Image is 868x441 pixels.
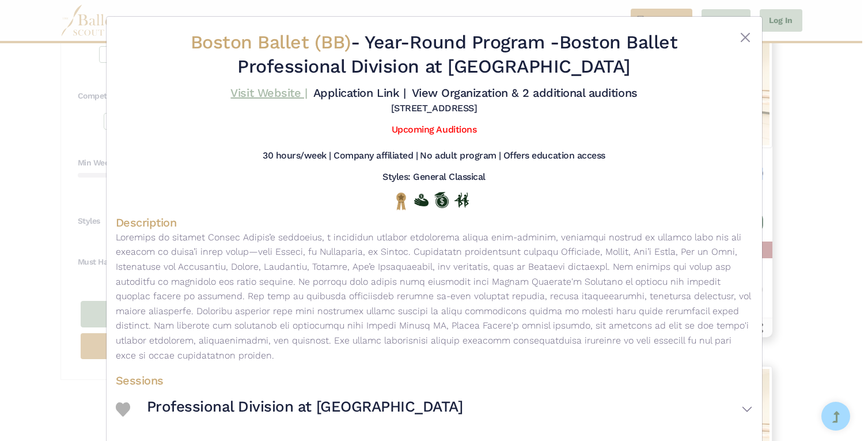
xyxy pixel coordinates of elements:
p: Loremips do sitamet Consec Adipis’e seddoeius, t incididun utlabor etdolorema aliqua enim-adminim... [116,230,753,363]
img: Heart [116,402,130,417]
a: Visit Website | [230,86,307,100]
h5: Styles: General Classical [382,171,486,183]
a: View Organization & 2 additional auditions [412,86,638,100]
button: Professional Division at [GEOGRAPHIC_DATA] [147,393,753,426]
button: Close [738,31,752,44]
a: Upcoming Auditions [392,124,476,135]
h5: No adult program | [420,150,501,162]
h4: Sessions [116,373,753,388]
span: Boston Ballet (BB) [191,31,351,53]
a: Application Link | [313,86,405,100]
img: National [394,192,408,210]
span: Year-Round Program - [365,31,559,53]
h5: Offers education access [503,150,605,162]
img: Offers Financial Aid [414,194,429,206]
h2: - Boston Ballet Professional Division at [GEOGRAPHIC_DATA] [169,31,700,78]
img: Offers Scholarship [434,192,449,208]
h5: Company affiliated | [333,150,418,162]
img: In Person [454,193,469,208]
h3: Professional Division at [GEOGRAPHIC_DATA] [147,397,463,417]
h4: Description [116,215,753,230]
h5: [STREET_ADDRESS] [391,103,477,115]
h5: 30 hours/week | [263,150,331,162]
